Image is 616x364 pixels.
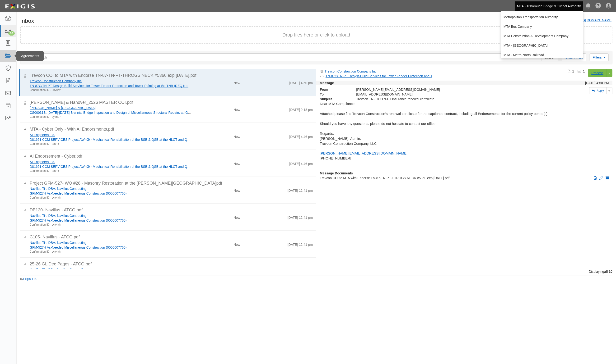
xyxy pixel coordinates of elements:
a: GFM-527H As-Needed Miscellaneous Construction (0000007760) [30,218,127,222]
div: Trevcon Construction Company Inc [30,79,192,83]
div: [DATE] 12:41 pm [288,267,313,274]
small: by [20,277,37,281]
button: Drop files here or click to upload [282,32,350,38]
div: Confirmation ID - taarrx [30,169,192,173]
div: [DATE] 4:46 pm [289,132,313,139]
a: TN-87C/TN-PT Design-Build Services for Tower Fender Protection and Tower Painting at the TNB (REQ... [326,74,505,78]
div: TN-87C/TN-PT Design-Build Services for Tower Fender Protection and Tower Painting at the TNB (REQ... [30,83,192,88]
div: GFM-527H As-Needed Miscellaneous Construction (0000007760) [30,245,192,250]
strong: To [316,92,353,97]
a: Navillus Tile DBA: Navillus Contracting [30,214,87,218]
a: Navillus Tile DBA: Navillus Contracting [30,268,87,272]
p: Trevcon Construction Company, LLC [320,141,609,146]
a: TN-87C/TN-PT Design-Build Services for Tower Fender Protection and Tower Painting at the TNB (REQ... [30,84,209,88]
a: CS00031B, [DATE]-[DATE] Biennial Bridge Inspection and Design of Miscellaneous Structural Repairs... [30,111,219,114]
div: New [233,79,240,85]
b: all 10 [604,270,612,273]
strong: Subject [316,97,353,101]
div: Navillus Tile DBA: Navillus Contracting [30,240,192,245]
a: AI Engineers Inc. [30,133,55,137]
div: agreement-fwaxha@mtabt.complianz.com [353,92,535,97]
div: New [233,267,240,274]
div: GFM-527H As-Needed Miscellaneous Construction (0000007760) [30,218,192,223]
div: Confirmation ID - 9nvwvf [30,88,192,92]
div: Confirmation ID - taarrx [30,142,192,146]
a: [PERSON_NAME][EMAIL_ADDRESS][DOMAIN_NAME] [320,151,407,155]
div: Navillus Tile DBA: Navillus Contracting [30,186,192,191]
div: New [233,186,240,193]
div: C105- Navillus - ATCO.pdf [30,234,313,240]
div: Confirmation ID - cytm97 [30,115,192,119]
p: Dear MTA Compliance: [320,101,609,106]
a: AI Engineers Inc. [30,160,55,164]
i: Archive document [606,177,609,180]
a: Trevcon Construction Company Inc [30,79,82,83]
a: D81691 CCM SERVICES Project AW-X9 - Mechanical Rehabilitation of the BSB & QSB at the HLCT and QM... [30,138,206,141]
a: MTA Construction & Development Company [501,31,583,41]
div: New [233,105,240,112]
div: AI Engineers Inc. [30,132,192,137]
p: [PERSON_NAME], Admin. [320,136,609,141]
div: [DATE] 4:50 PM [585,81,609,85]
i: Help Center - Complianz [595,3,601,9]
a: GFM-527H As-Needed Miscellaneous Construction (0000007760) [30,191,127,195]
a: MTA - Triborough Bridge & Tunnel Authority [515,1,583,11]
a: [EMAIL_ADDRESS][DOMAIN_NAME] [556,18,612,22]
a: MTA Bus Company [501,22,583,31]
div: 10 [8,31,15,36]
div: [DATE] 12:41 pm [288,240,313,247]
div: Displaying [17,269,616,274]
div: AI Endorsement - Cyber.pdf [30,153,313,159]
strong: From [316,87,353,92]
div: CS00031B, 2025-2027 Biennial Bridge Inspection and Design of Miscellaneous Structural Repairs at ... [30,110,192,115]
strong: Message [320,81,334,85]
p: Should you have any questions, please do not hesitate to contact our office. [320,121,609,126]
a: [PERSON_NAME] & [GEOGRAPHIC_DATA] [30,106,96,110]
div: Hardesty & Hanover [30,105,192,110]
div: New [233,240,240,247]
div: Confirmation ID - vyx4vh [30,250,192,254]
a: Navillus Tile DBA: Navillus Contracting [30,241,87,245]
p: Regards, [320,131,609,136]
input: Search [33,53,542,61]
div: [DATE] 4:46 pm [289,159,313,166]
a: MTA - [GEOGRAPHIC_DATA] [501,41,583,50]
a: Navillus Tile DBA: Navillus Contracting [30,187,87,191]
div: Navillus Tile DBA: Navillus Contracting [30,267,192,272]
b: 1 [572,69,574,73]
a: Process [588,69,607,77]
div: Trevcon TN-87C/TN-PT insurance renewal certificate [353,97,535,101]
strong: Message Documents [320,171,353,175]
p: Trevcon COI to MTA with Endorse TN-87-TN-PT-THROGS NECK #5360 exp [DATE].pdf [320,176,609,180]
div: D81691 CCM SERVICES Project AW-X9 - Mechanical Rehabilitation of the BSB & QSB at the HLCT and QM... [30,137,192,142]
p: [PHONE_NUMBER] [320,156,609,161]
div: MTA - Cyber Only - With AI Endorsments.pdf [30,126,313,132]
div: New [233,213,240,220]
a: GFM-527H As-Needed Miscellaneous Construction (0000007760) [30,246,127,249]
a: D81691 CCM SERVICES Project AW-X9 - Mechanical Rehabilitation of the BSB & QSB at the HLCT and QM... [30,165,206,168]
p: Attached please find Trevcon Construction’s renewal certificate for the captioned contract, inclu... [320,111,609,116]
div: [DATE] 12:41 pm [288,186,313,193]
div: Agreements [16,51,44,61]
div: D81691 CCM SERVICES Project AW-X9 - Mechanical Rehabilitation of the BSB & QSB at the HLCT and QM... [30,164,192,169]
div: 25-26 GL Dec Pages - ATCO.pdf [30,261,313,267]
div: Confirmation ID - vyx4vh [30,223,192,227]
h1: Inbox [20,18,34,24]
div: New [233,159,240,166]
img: logo-5460c22ac91f19d4615b14bd174203de0afe785f0fc80cf4dbbc73dc1793850b.png [4,2,36,11]
div: [DATE] 4:50 pm [289,79,313,85]
div: AI Engineers Inc. [30,159,192,164]
div: GFM-527H As-Needed Miscellaneous Construction (0000007760) [30,191,192,196]
div: [DATE] 12:41 pm [288,213,313,220]
i: View [594,177,597,180]
div: [DATE] 9:18 pm [289,105,313,112]
b: 1 [583,69,585,73]
div: Project GFM-527- WO #28 - Masonry Restoration at the Robert Moses Building.pdf [30,180,313,187]
a: Trevcon Construction Company Inc [325,69,377,73]
a: Metropolitan Transportation Authority [501,12,583,22]
div: [PERSON_NAME][EMAIL_ADDRESS][DOMAIN_NAME] [353,87,535,92]
a: MTA - Metro-North Railroad [501,50,583,60]
i: Edit document [599,177,603,180]
a: Filters [590,53,609,61]
div: Hardesty & Hanover_2526 MASTER COI.pdf [30,100,313,106]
